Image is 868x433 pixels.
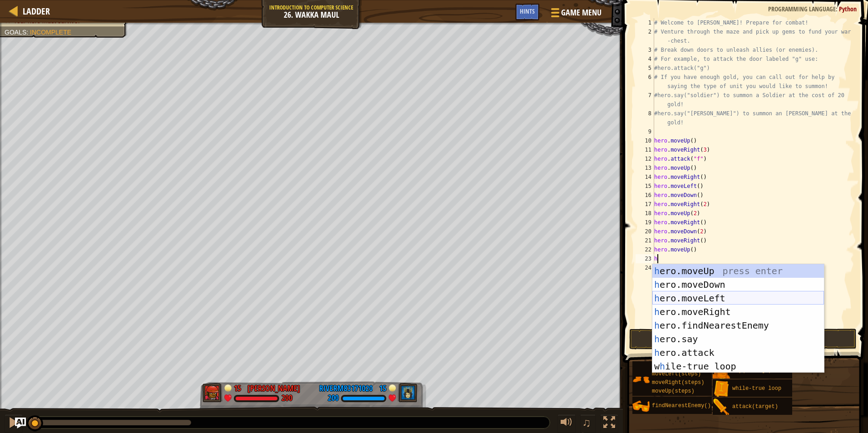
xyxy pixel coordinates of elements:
div: 6 [636,73,654,91]
div: 15 [377,383,386,391]
div: 15 [234,383,243,391]
div: 2 [636,27,654,45]
img: thang_avatar_frame.png [202,383,222,402]
div: 1 [636,18,654,27]
div: 21 [636,236,654,245]
div: 13 [636,163,654,172]
div: RiverM83171020 [319,383,373,394]
img: portrait.png [713,380,730,398]
div: 4 [636,54,654,64]
div: 22 [636,245,654,254]
button: Adjust volume [557,414,576,433]
img: portrait.png [632,371,650,388]
span: ♫ [582,416,591,429]
span: moveLeft(steps) [652,371,701,377]
div: [PERSON_NAME] [247,383,300,394]
div: 11 [636,145,654,154]
div: 9 [636,127,654,136]
div: 200 [328,394,339,403]
img: thang_avatar_frame.png [398,383,418,402]
button: Ctrl + P: Pause [5,414,23,433]
div: 16 [636,191,654,200]
div: 23 [636,254,654,263]
span: Hints [520,7,535,15]
span: : [836,5,839,13]
span: while-true loop [732,385,781,392]
img: portrait.png [713,399,730,416]
span: Python [839,5,857,13]
div: 20 [636,227,654,236]
a: Ladder [18,5,50,17]
div: 5 [636,64,654,73]
span: attack(target) [732,403,778,410]
button: Run ⇧↵ [629,329,857,349]
span: moveRight(steps) [652,379,704,386]
span: : [26,29,30,36]
img: portrait.png [632,398,650,415]
span: Ladder [23,5,50,17]
div: 12 [636,154,654,163]
button: Game Menu [544,4,607,25]
button: Toggle fullscreen [600,414,618,433]
div: 18 [636,209,654,218]
span: Game Menu [561,7,602,19]
div: 17 [636,200,654,209]
span: Incomplete [30,29,71,36]
div: 3 [636,45,654,54]
div: 24 [636,263,654,272]
button: Ask AI [15,418,26,428]
div: 15 [636,182,654,191]
div: 7 [636,91,654,109]
div: 19 [636,218,654,227]
button: ♫ [580,414,596,433]
div: 10 [636,136,654,145]
span: moveUp(steps) [652,388,695,394]
span: Programming language [768,5,836,13]
span: findNearestEnemy() [652,403,711,409]
div: 14 [636,172,654,182]
div: 8 [636,109,654,127]
span: Goals [5,29,26,36]
div: 200 [281,394,292,403]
